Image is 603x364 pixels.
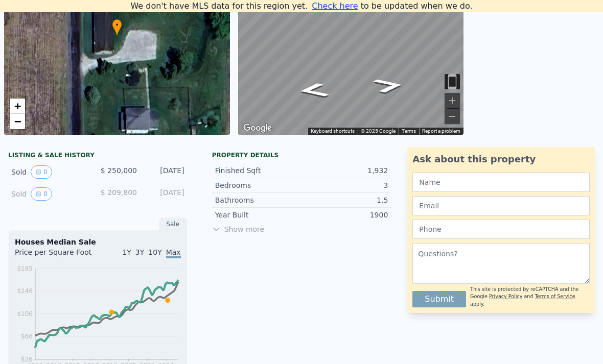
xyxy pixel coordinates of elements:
div: 1.5 [301,195,388,205]
button: Zoom out [445,109,460,124]
div: This site is protected by reCAPTCHA and the Google and apply. [470,286,590,308]
div: Price per Square Foot [15,247,98,263]
div: Year Built [215,210,301,220]
span: 10Y [148,248,161,256]
img: Google [241,122,274,135]
div: [DATE] [145,165,184,179]
a: Report a problem [422,128,460,134]
tspan: $185 [17,265,33,272]
tspan: $26 [21,356,33,363]
button: View historical data [31,187,52,201]
span: $ 250,000 [101,166,137,175]
button: Keyboard shortcuts [311,128,355,135]
input: Email [412,196,590,215]
div: 3 [301,180,388,190]
tspan: $106 [17,310,33,318]
a: Open this area in Google Maps (opens a new window) [241,122,274,135]
span: Check here [312,1,358,11]
div: [DATE] [145,187,184,201]
div: Sale [159,217,188,231]
input: Phone [412,220,590,239]
span: + [14,100,21,112]
button: Submit [412,291,466,307]
button: View historical data [31,165,52,179]
span: 1Y [122,248,131,256]
a: Zoom out [10,114,25,129]
tspan: $146 [17,287,33,295]
div: 1900 [301,210,388,220]
path: Go North, Tamarack Rd [285,79,341,102]
div: Houses Median Sale [15,237,181,247]
a: Zoom in [10,99,25,114]
span: − [14,115,21,128]
span: © 2025 Google [361,128,396,134]
div: LISTING & SALE HISTORY [8,151,188,161]
div: Property details [212,151,391,159]
span: $ 209,800 [101,188,137,197]
div: Sold [11,187,89,201]
span: 3Y [135,248,144,256]
div: Bathrooms [215,195,301,205]
a: Privacy Policy [489,294,522,299]
div: Ask about this property [412,152,590,166]
a: Terms (opens in new tab) [402,128,416,134]
button: Toggle motion tracking [445,74,460,89]
div: • [112,19,122,37]
path: Go South, Tamarack Rd [360,74,416,96]
div: Finished Sqft [215,165,301,176]
tspan: $66 [21,333,33,340]
input: Name [412,173,590,192]
div: 1,932 [301,165,388,176]
div: Bedrooms [215,180,301,190]
span: • [112,20,122,30]
span: Max [166,248,181,258]
button: Zoom in [445,93,460,108]
div: Sold [11,165,89,179]
a: Terms of Service [535,294,575,299]
span: Show more [212,224,391,234]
